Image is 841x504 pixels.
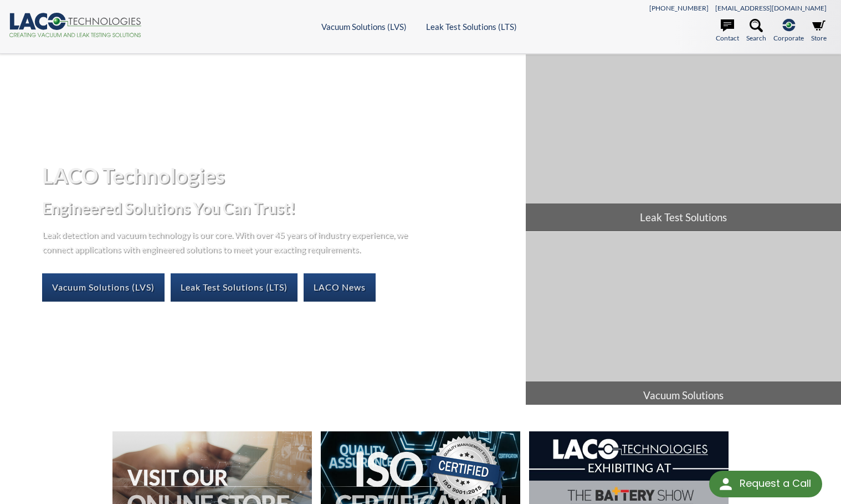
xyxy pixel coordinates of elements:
[321,22,407,32] a: Vacuum Solutions (LVS)
[746,19,766,43] a: Search
[42,273,165,301] a: Vacuum Solutions (LVS)
[715,4,827,12] a: [EMAIL_ADDRESS][DOMAIN_NAME]
[717,475,735,493] img: round button
[42,162,517,189] h1: LACO Technologies
[649,4,709,12] a: [PHONE_NUMBER]
[740,471,811,496] div: Request a Call
[526,381,841,409] span: Vacuum Solutions
[709,471,822,497] div: Request a Call
[304,273,376,301] a: LACO News
[42,198,517,218] h2: Engineered Solutions You Can Trust!
[526,203,841,231] span: Leak Test Solutions
[773,33,804,43] span: Corporate
[526,54,841,231] a: Leak Test Solutions
[42,227,413,256] p: Leak detection and vacuum technology is our core. With over 45 years of industry experience, we c...
[716,19,739,43] a: Contact
[811,19,827,43] a: Store
[426,22,517,32] a: Leak Test Solutions (LTS)
[526,232,841,409] a: Vacuum Solutions
[171,273,298,301] a: Leak Test Solutions (LTS)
